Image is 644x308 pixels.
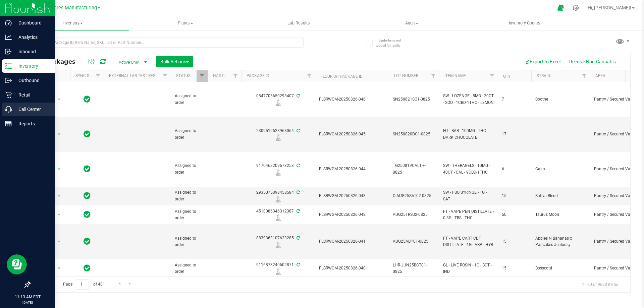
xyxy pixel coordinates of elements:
[595,73,605,78] a: Area
[12,19,52,27] p: Dashboard
[535,235,586,248] span: Apples N Bananas x Pancakes Jealousy
[35,58,82,65] span: All Packages
[55,165,63,174] span: select
[175,208,204,221] span: Assigned to order
[240,262,316,275] div: 9116873240602871
[176,73,191,78] a: Status
[115,279,124,288] a: Go to the next page
[535,265,586,271] span: Bosscotti
[240,169,316,176] div: Lab Sample
[247,73,269,78] a: Package ID
[175,235,204,248] span: Assigned to order
[129,16,242,30] a: Plants
[502,96,527,103] span: 7
[156,56,193,67] button: Bulk Actions
[175,189,204,202] span: Assigned to order
[240,208,316,221] div: 4518086346312387
[5,120,12,127] inline-svg: Reports
[7,254,27,274] iframe: Resource center
[84,164,91,174] span: In Sync
[278,20,319,26] span: Lab Results
[444,73,466,78] a: Item Name
[304,70,315,82] a: Filter
[12,120,52,128] p: Reports
[393,238,435,245] span: AUG25ABP01-0825
[296,236,300,240] span: Sync from Compliance System
[129,20,242,26] span: Plants
[5,34,12,41] inline-svg: Analytics
[502,166,527,172] span: 6
[319,193,385,199] span: FLSRWGM-20250826-043
[393,96,435,103] span: SN250821SO1-0825
[502,131,527,137] span: 17
[175,93,204,106] span: Assigned to order
[3,294,52,300] p: 11:13 AM EDT
[393,163,435,175] span: TG250819CAL1-F-0825
[75,73,101,78] a: Sync Status
[393,211,435,218] span: AUG25TRS02-0825
[57,279,110,290] span: Page of 481
[319,96,385,103] span: FLSRWGM-20250826-046
[535,193,586,199] span: Sativa Blend
[84,210,91,219] span: In Sync
[208,70,241,82] th: Has COA
[240,163,316,176] div: 9170468209673253
[296,190,300,195] span: Sync from Compliance System
[394,73,418,78] a: Lot Number
[503,74,511,79] a: Qty
[594,211,636,218] span: Pantry / Secured Vault
[296,209,300,213] span: Sync from Compliance System
[594,193,636,199] span: Pantry / Secured Vault
[84,237,91,246] span: In Sync
[55,191,63,201] span: select
[240,189,316,202] div: 2935075393458584
[240,93,316,106] div: 0847705650293407
[296,94,300,98] span: Sync from Compliance System
[77,279,89,290] input: 1
[84,191,91,200] span: In Sync
[443,128,494,140] span: HT - BAR - 100MG - THC - DARK CHOCOLATE
[242,16,355,30] a: Lab Results
[520,56,565,67] button: Export to Excel
[125,279,135,288] a: Go to the last page
[55,95,63,104] span: select
[487,70,498,82] a: Filter
[240,268,316,275] div: Lab Sample
[240,214,316,221] div: Lab Sample
[500,20,549,26] span: Inventory Counts
[12,91,52,99] p: Retail
[37,5,97,11] span: Green Acres Manufacturing
[594,96,636,103] span: Pantry / Secured Vault
[16,20,129,26] span: Inventory
[594,131,636,137] span: Pantry / Secured Vault
[577,279,624,289] span: 1 - 20 of 9620 items
[572,5,580,11] div: Manage settings
[443,163,494,175] span: SW - THERAGELS - 10MG - 40CT - CAL - 9CBD-1THC
[84,263,91,273] span: In Sync
[376,38,409,48] span: Include items not tagged for facility
[319,238,385,245] span: FLSRWGM-20250826-041
[240,235,316,248] div: 8839363107623285
[502,238,527,245] span: 15
[594,166,636,172] span: Pantry / Secured Vault
[197,70,208,82] a: Filter
[535,166,586,172] span: Calm
[240,196,316,202] div: Lab Sample
[109,73,162,78] a: External Lab Test Result
[319,166,385,172] span: FLSRWGM-20250826-044
[5,106,12,113] inline-svg: Call Center
[393,262,435,275] span: LHR-JUN25BCT01-0825
[579,70,590,82] a: Filter
[356,20,468,26] span: Audit
[443,189,494,202] span: SW - FSO SYRINGE - 1G - SAT
[84,129,91,139] span: In Sync
[55,237,63,246] span: select
[240,128,316,141] div: 2309519628968064
[443,235,494,248] span: FT - VAPE CART CDT DISTILLATE - 1G - ABP - HYB
[319,211,385,218] span: FLSRWGM-20250826-042
[230,70,241,82] a: Filter
[296,163,300,168] span: Sync from Compliance System
[30,38,304,48] input: Search Package ID, Item Name, SKU, Lot or Part Number...
[594,238,636,245] span: Pantry / Secured Vault
[594,265,636,271] span: Pantry / Secured Vault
